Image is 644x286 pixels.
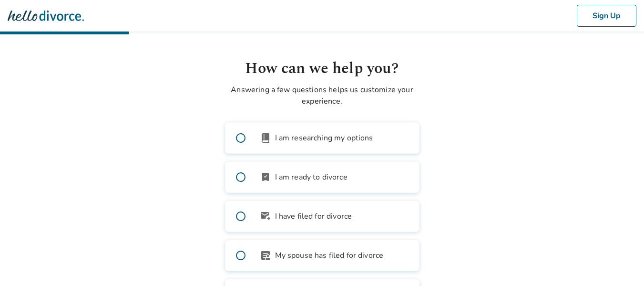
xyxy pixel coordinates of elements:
[260,171,271,183] span: bookmark_check
[275,211,352,222] span: I have filed for divorce
[225,57,419,80] h1: How can we help you?
[275,171,348,183] span: I am ready to divorce
[596,240,644,286] iframe: Chat Widget
[260,132,271,144] span: book_2
[260,211,271,222] span: outgoing_mail
[260,250,271,261] span: article_person
[275,250,384,261] span: My spouse has filed for divorce
[275,132,373,144] span: I am researching my options
[225,84,419,107] p: Answering a few questions helps us customize your experience.
[577,5,636,27] button: Sign Up
[8,6,84,25] img: Hello Divorce Logo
